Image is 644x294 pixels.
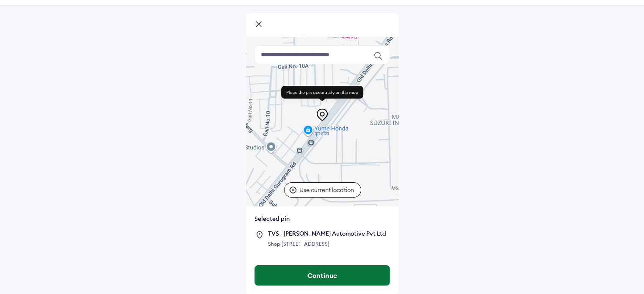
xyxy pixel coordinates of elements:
[299,186,356,194] p: Use current location
[268,230,390,237] div: TVS - [PERSON_NAME] Automotive Pvt Ltd
[255,265,390,286] button: Continue
[254,214,390,223] div: Selected pin
[248,195,276,206] a: Open this area in Google Maps (opens a new window)
[268,240,390,248] div: Shop [STREET_ADDRESS]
